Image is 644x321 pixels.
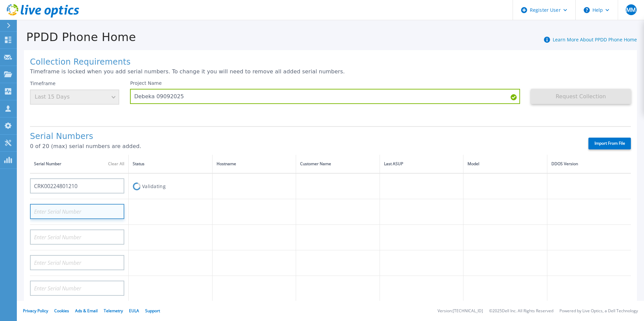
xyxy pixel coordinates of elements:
[30,204,124,219] input: Enter Serial Number
[30,281,124,296] input: Enter Serial Number
[129,308,139,314] a: EULA
[30,255,124,270] input: Enter Serial Number
[463,155,547,173] th: Model
[54,308,69,314] a: Cookies
[145,308,160,314] a: Support
[547,155,631,173] th: DDOS Version
[130,81,162,85] label: Project Name
[17,31,136,44] h1: PPDD Phone Home
[296,155,380,173] th: Customer Name
[588,138,631,149] label: Import From File
[34,160,124,168] div: Serial Number
[489,309,553,313] li: © 2025 Dell Inc. All Rights Reserved
[531,89,631,104] button: Request Collection
[23,308,48,314] a: Privacy Policy
[30,81,56,86] label: Timeframe
[30,69,631,75] p: Timeframe is locked when you add serial numbers. To change it you will need to remove all added s...
[129,155,213,173] th: Status
[559,309,638,313] li: Powered by Live Optics, a Dell Technology
[212,155,296,173] th: Hostname
[380,155,463,173] th: Last ASUP
[133,180,208,192] div: Validating
[626,7,636,12] span: MM
[553,36,637,43] a: Learn More About PPDD Phone Home
[75,308,98,314] a: Ads & Email
[30,178,124,193] input: Enter Serial Number
[30,143,577,149] p: 0 of 20 (max) serial numbers are added.
[30,58,631,67] h1: Collection Requirements
[130,89,520,104] input: Enter Project Name
[30,132,577,141] h1: Serial Numbers
[30,229,124,245] input: Enter Serial Number
[438,309,483,313] li: Version: [TECHNICAL_ID]
[104,308,123,314] a: Telemetry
